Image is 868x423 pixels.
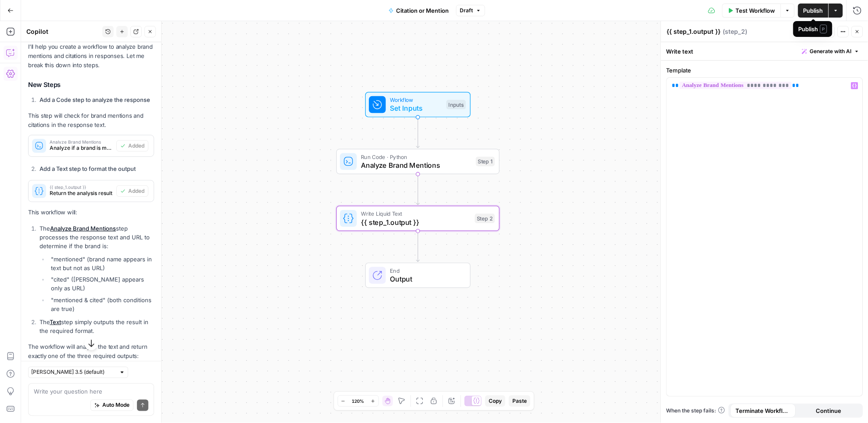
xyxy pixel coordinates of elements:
p: This step will check for brand mentions and citations in the response text. [28,111,154,130]
span: Draft [460,7,473,14]
button: Auto Mode [90,400,133,411]
span: Analyze Brand Mentions [50,140,113,144]
a: Analyze Brand Mentions [50,225,116,232]
button: Generate with AI [799,46,863,57]
p: This workflow will: [28,208,154,217]
span: Run Code · Python [361,152,472,161]
p: I'll help you create a workflow to analyze brand mentions and citations in responses. Let me brea... [28,42,154,70]
span: Added [128,142,144,150]
g: Edge from step_1 to step_2 [416,174,419,205]
li: "mentioned" (brand name appears in text but not as URL) [49,255,154,272]
span: Write Liquid Text [361,210,471,218]
button: Citation or Mention [383,4,454,18]
div: Write Liquid Text{{ step_1.output }}Step 2 [336,206,500,231]
button: Test [808,26,835,37]
span: Output [390,274,461,284]
button: Added [116,185,148,197]
div: EndOutput [336,263,500,288]
a: Text [50,318,61,325]
div: Step 1 [476,157,495,166]
span: End [390,267,461,275]
span: Test Workflow [736,6,775,15]
g: Edge from start to step_1 [416,117,419,148]
button: Copy [485,395,505,407]
span: Publish [803,6,823,15]
span: Continue [816,406,841,415]
span: {{ step_1.output }} [361,217,471,228]
button: Test Workflow [722,4,781,18]
div: Copilot [26,27,100,36]
span: Paste [512,397,527,405]
h3: New Steps [28,79,154,90]
span: Analyze Brand Mentions [361,160,472,170]
div: WorkflowSet InputsInputs [336,92,500,117]
span: Citation or Mention [396,6,449,15]
p: The workflow will analyze the text and return exactly one of the three required outputs: "mention... [28,342,154,370]
div: Inputs [447,100,466,109]
span: Copy [489,397,502,405]
span: Added [128,187,144,195]
span: P [820,25,827,33]
li: "cited" ([PERSON_NAME] appears only as URL) [49,275,154,293]
span: ( step_2 ) [723,27,748,36]
div: Step 2 [475,214,495,224]
textarea: {{ step_1.output }} [667,27,721,36]
li: The step simply outputs the result in the required format. [37,318,154,335]
label: Template [666,66,863,75]
g: Edge from step_2 to end [416,231,419,261]
span: Generate with AI [810,47,852,55]
button: Paste [509,395,530,407]
span: Return the analysis result [50,189,113,197]
span: Set Inputs [390,103,442,114]
div: Run Code · PythonAnalyze Brand MentionsStep 1 [336,149,500,174]
div: Publish [799,25,827,33]
span: 120% [352,398,364,405]
span: Terminate Workflow [736,406,791,415]
button: Continue [796,404,861,418]
a: When the step fails: [666,407,725,415]
input: Claude Sonnet 3.5 (default) [31,368,115,377]
button: Publish [798,4,828,18]
button: Draft [456,5,485,16]
li: The step processes the response text and URL to determine if the brand is: [37,224,154,313]
span: Workflow [390,96,442,104]
button: Added [116,140,148,152]
li: "mentioned & cited" (both conditions are true) [49,296,154,313]
strong: Add a Text step to format the output [40,165,136,172]
span: Analyze if a brand is mentioned, cited, or both in the response [50,144,113,152]
strong: Add a Code step to analyze the response [40,96,150,103]
span: {{ step_1.output }} [50,185,113,189]
span: Auto Mode [102,401,130,409]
